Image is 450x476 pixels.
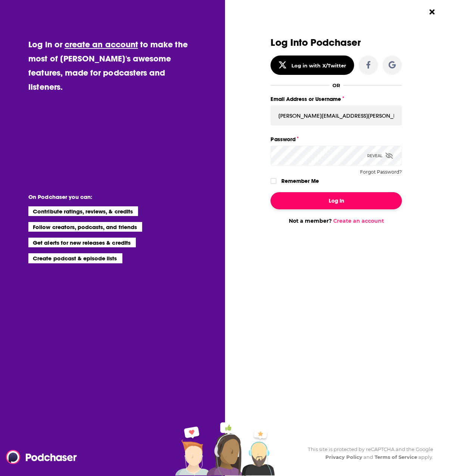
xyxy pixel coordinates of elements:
[332,82,340,88] div: OR
[28,238,135,247] li: Get alerts for new releases & credits
[360,169,402,175] button: Forgot Password?
[28,222,142,232] li: Follow creators, podcasts, and friends
[65,39,138,50] a: create an account
[271,192,402,209] button: Log In
[325,454,363,460] a: Privacy Policy
[271,37,402,48] h3: Log Into Podchaser
[28,193,178,200] li: On Podchaser you can:
[271,55,354,75] button: Log in with X/Twitter
[333,218,384,224] a: Create an account
[271,105,402,126] input: Email Address or Username
[271,134,402,144] label: Password
[271,218,402,224] div: Not a member?
[28,253,122,263] li: Create podcast & episode lists
[291,63,346,69] div: Log in with X/Twitter
[6,450,72,464] a: Podchaser - Follow, Share and Rate Podcasts
[6,450,78,464] img: Podchaser - Follow, Share and Rate Podcasts
[375,454,418,460] a: Terms of Service
[302,445,433,461] div: This site is protected by reCAPTCHA and the Google and apply.
[271,94,402,104] label: Email Address or Username
[28,206,138,216] li: Contribute ratings, reviews, & credits
[425,5,439,19] button: Close Button
[367,146,393,166] div: Reveal
[281,176,319,186] label: Remember Me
